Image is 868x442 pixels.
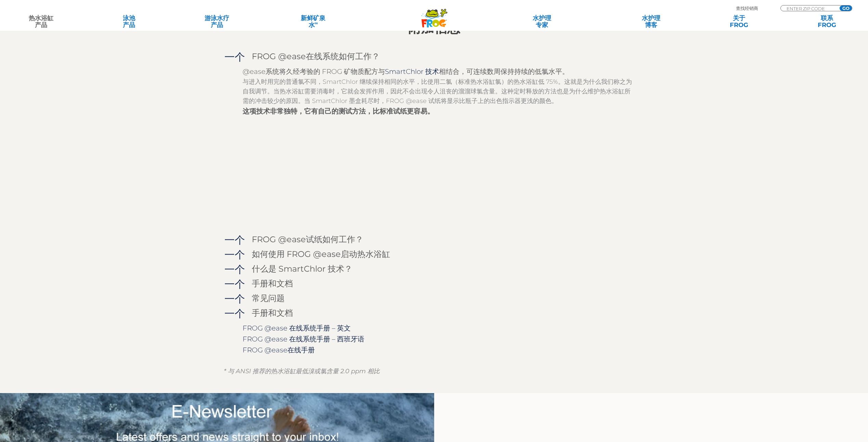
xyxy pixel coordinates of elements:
[224,278,245,288] span: 一个
[786,5,832,11] input: Zip Code Form
[385,67,439,76] a: SmartChlor 技术
[642,14,660,29] font: 水护理 博客
[252,279,293,288] h4: 手册和文档
[793,15,861,28] a: 联系FROG
[243,77,636,106] p: 与进入时用完的普通氯不同，SmartChlor 继续保持相同的水平，比使用二氯（标准热水浴缸氯）的热水浴缸低 75%。这就是为什么我们称之为自我调节。当热水浴缸需要消毒时，它就会发挥作用，因此不...
[205,14,229,29] font: 游泳水疗 产品
[243,66,636,77] div: @ease系统将久经考验的 FROG 矿物质配方与 相结合，可连续数周保持持续的低氯水平。
[123,14,135,29] font: 泳池 产品
[315,20,318,26] sup: ∞
[224,292,245,303] span: 一个
[243,117,434,224] iframe: FROG® @ease® Testing Strips
[7,15,75,28] a: 热水浴缸产品
[224,262,645,275] a: 一个 什么是 SmartChlor 技术？
[533,14,551,29] font: 水护理 专家
[224,292,645,304] a: 一个 常见问题
[224,367,380,375] em: * 与 ANSI 推荐的热水浴缸最低溴或氯含量 2.0 ppm 相比
[95,15,163,28] a: 泳池产品
[243,335,364,343] a: FROG @ease 在线系统手册 – 西班牙语
[224,307,645,319] a: 一个 手册和文档
[252,308,293,317] h4: 手册和文档
[252,52,380,61] h4: FROG @ease在线系统如何工作？
[243,346,315,354] a: FROG @ease在线手册
[301,14,325,29] font: 新鲜矿泉 水
[224,307,245,317] span: 一个
[224,277,645,290] a: 一个 手册和文档
[224,234,245,244] span: 一个
[224,233,645,246] a: 一个 FROG @ease试纸如何工作？
[617,15,686,28] a: 水护理博客
[243,107,434,115] strong: 这项技术非常独特，它有自己的测试方法，比标准试纸更容易。
[224,248,245,259] span: 一个
[224,248,645,260] a: 一个 如何使用 FROG @ease启动热水浴缸
[705,15,773,28] a: 关于FROG
[270,15,356,28] a: 新鲜矿泉水∞
[840,5,852,11] input: GO
[243,324,351,332] a: FROG @ease 在线系统手册 – 英文
[487,15,598,28] a: 水护理专家
[224,263,245,273] span: 一个
[224,50,645,63] a: 一个 FROG @ease在线系统如何工作？
[252,294,285,303] h4: 常见问题
[252,264,352,273] h4: 什么是 SmartChlor 技术？
[736,5,758,11] p: 查找经销商
[224,21,645,36] h2: 附加信息
[730,14,748,29] font: 关于 FROG
[183,15,251,28] a: 游泳水疗产品
[252,249,390,259] h4: 如何使用 FROG @ease启动热水浴缸
[252,235,363,244] h4: FROG @ease试纸如何工作？
[224,51,245,61] span: 一个
[29,14,53,29] font: 热水浴缸 产品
